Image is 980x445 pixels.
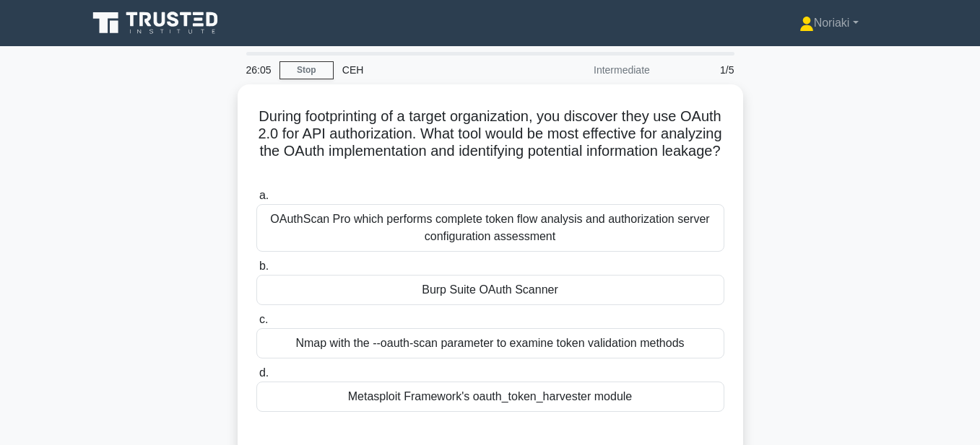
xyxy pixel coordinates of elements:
[259,366,269,379] span: d.
[259,260,269,272] span: b.
[238,56,279,84] div: 26:05
[259,189,269,201] span: a.
[256,204,724,252] div: OAuthScan Pro which performs complete token flow analysis and authorization server configuration ...
[256,328,724,358] div: Nmap with the --oauth-scan parameter to examine token validation methods
[334,56,532,84] div: CEH
[255,107,726,178] h5: During footprinting of a target organization, you discover they use OAuth 2.0 for API authorizati...
[256,382,724,412] div: Metasploit Framework's oauth_token_harvester module
[279,61,334,79] a: Stop
[659,56,743,84] div: 1/5
[765,9,893,38] a: Noriaki
[259,313,268,325] span: c.
[256,275,724,305] div: Burp Suite OAuth Scanner
[532,56,659,84] div: Intermediate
